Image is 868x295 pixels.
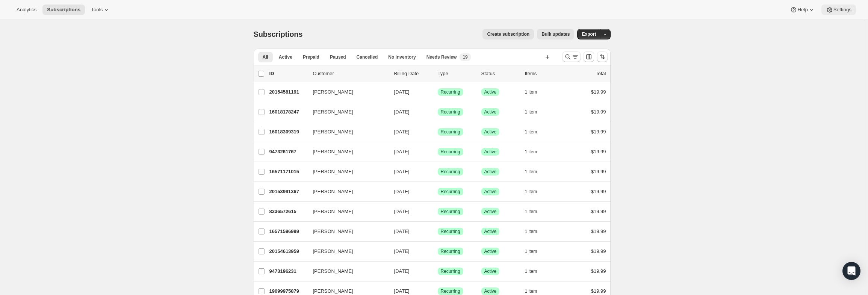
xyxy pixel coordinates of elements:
p: ID [269,70,307,77]
div: 9473261767[PERSON_NAME][DATE]SuccessRecurringSuccessActive1 item$19.99 [269,147,606,157]
span: Recurring [441,109,460,115]
span: Active [484,288,497,294]
p: 20154581191 [269,88,307,96]
span: [DATE] [394,109,410,115]
span: Recurring [441,288,460,294]
button: [PERSON_NAME] [308,146,384,158]
span: Cancelled [357,54,378,60]
span: Recurring [441,129,460,135]
p: Total [596,70,606,77]
button: [PERSON_NAME] [308,166,384,178]
span: [PERSON_NAME] [313,108,353,116]
div: 16571596999[PERSON_NAME][DATE]SuccessRecurringSuccessActive1 item$19.99 [269,226,606,237]
span: Recurring [441,149,460,155]
span: 1 item [525,209,537,215]
span: Active [484,89,497,95]
span: Recurring [441,169,460,175]
div: 20154581191[PERSON_NAME][DATE]SuccessRecurringSuccessActive1 item$19.99 [269,87,606,97]
span: Active [484,228,497,234]
div: Items [525,70,563,77]
span: $19.99 [591,248,606,254]
span: Needs Review [426,54,457,60]
span: Prepaid [303,54,319,60]
span: [PERSON_NAME] [313,88,353,96]
span: 1 item [525,169,537,175]
button: 1 item [525,147,546,157]
span: [DATE] [394,169,410,174]
span: [DATE] [394,209,410,214]
span: Active [484,248,497,254]
span: $19.99 [591,189,606,194]
span: [PERSON_NAME] [313,128,353,136]
div: 8336572615[PERSON_NAME][DATE]SuccessRecurringSuccessActive1 item$19.99 [269,206,606,217]
span: [DATE] [394,189,410,194]
span: No inventory [388,54,416,60]
button: Sort the results [597,51,608,62]
span: $19.99 [591,268,606,274]
span: 1 item [525,189,537,195]
div: 16018178247[PERSON_NAME][DATE]SuccessRecurringSuccessActive1 item$19.99 [269,107,606,117]
button: Tools [86,5,115,15]
p: 20153991367 [269,188,307,195]
button: Search and filter results [563,51,581,62]
button: [PERSON_NAME] [308,206,384,218]
button: Analytics [12,5,41,15]
span: Recurring [441,268,460,274]
span: Recurring [441,89,460,95]
span: Recurring [441,228,460,234]
div: Type [438,70,475,77]
span: Settings [833,7,851,13]
button: Customize table column order and visibility [584,51,594,62]
button: [PERSON_NAME] [308,106,384,118]
span: $19.99 [591,209,606,214]
span: $19.99 [591,149,606,154]
button: Bulk updates [537,29,574,39]
span: 1 item [525,248,537,254]
span: [DATE] [394,89,410,95]
button: 1 item [525,246,546,257]
span: Active [484,109,497,115]
span: 19 [463,54,467,60]
p: 16571596999 [269,228,307,235]
span: [PERSON_NAME] [313,268,353,275]
button: [PERSON_NAME] [308,126,384,138]
span: 1 item [525,89,537,95]
span: Active [484,149,497,155]
span: Active [484,169,497,175]
span: 1 item [525,149,537,155]
button: Create subscription [482,29,534,39]
button: 1 item [525,206,546,217]
div: 9473196231[PERSON_NAME][DATE]SuccessRecurringSuccessActive1 item$19.99 [269,266,606,277]
span: $19.99 [591,89,606,95]
button: 1 item [525,266,546,277]
p: 8336572615 [269,208,307,215]
p: 16018178247 [269,108,307,116]
button: Help [785,5,820,15]
button: 1 item [525,186,546,197]
span: Paused [330,54,346,60]
span: Create subscription [487,31,529,37]
span: [DATE] [394,288,410,294]
span: Active [484,189,497,195]
span: [PERSON_NAME] [313,148,353,156]
span: All [263,54,268,60]
button: [PERSON_NAME] [308,225,384,238]
button: Subscriptions [42,5,85,15]
p: 9473196231 [269,268,307,275]
span: Help [797,7,808,13]
span: [PERSON_NAME] [313,168,353,175]
span: Recurring [441,209,460,215]
span: [PERSON_NAME] [313,287,353,295]
button: [PERSON_NAME] [308,265,384,277]
button: [PERSON_NAME] [308,186,384,198]
span: $19.99 [591,228,606,234]
span: $19.99 [591,288,606,294]
span: [DATE] [394,129,410,135]
span: Subscriptions [47,7,80,13]
span: 1 item [525,268,537,274]
span: Active [279,54,292,60]
button: Settings [821,5,856,15]
p: 20154613959 [269,248,307,255]
div: Open Intercom Messenger [842,262,860,280]
span: [DATE] [394,248,410,254]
